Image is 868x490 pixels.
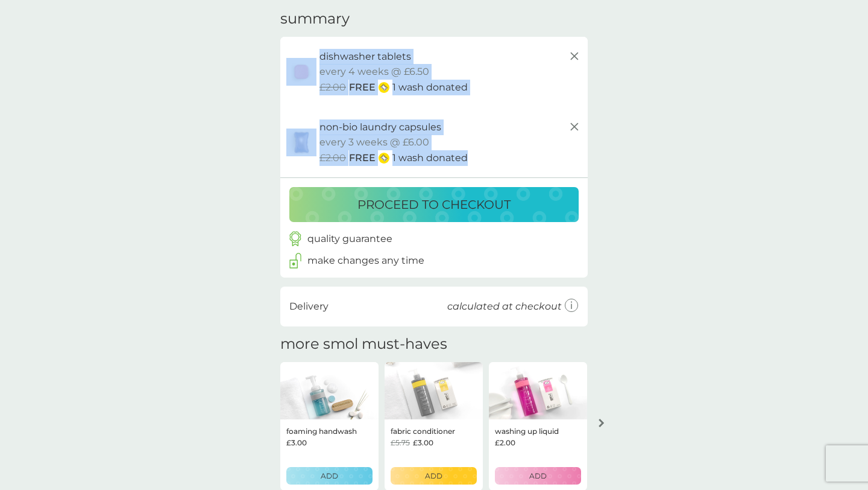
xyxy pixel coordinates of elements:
p: 1 wash donated [392,150,468,166]
button: ADD [391,467,477,485]
p: dishwasher tablets [319,49,411,65]
p: make changes any time [307,253,424,269]
p: every 4 weeks @ £6.50 [319,64,429,80]
p: washing up liquid [495,425,559,437]
span: FREE [349,150,376,166]
p: ADD [529,470,547,482]
p: calculated at checkout [447,299,562,314]
p: every 3 weeks @ £6.00 [319,135,429,150]
p: Delivery [289,299,329,314]
p: foaming handwash [286,425,357,437]
button: ADD [495,467,581,485]
button: ADD [286,467,373,485]
h2: more smol must-haves [280,336,447,353]
button: proceed to checkout [289,187,579,222]
p: ADD [425,470,442,482]
p: quality guarantee [307,231,392,247]
span: £2.00 [319,80,346,95]
p: ADD [321,470,338,482]
p: non-bio laundry capsules [319,119,441,135]
h3: summary [280,10,350,28]
span: FREE [349,80,376,95]
p: proceed to checkout [357,195,511,214]
p: fabric conditioner [391,425,455,437]
span: £3.00 [286,437,307,448]
p: 1 wash donated [392,80,468,95]
span: £5.75 [391,437,410,448]
span: £3.00 [413,437,433,448]
span: £2.00 [495,437,515,448]
span: £2.00 [319,150,346,166]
